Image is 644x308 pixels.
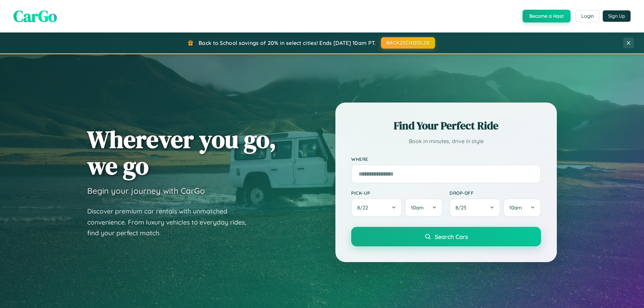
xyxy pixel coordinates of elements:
label: Where [351,156,541,162]
button: Search Cars [351,227,541,246]
p: Book in minutes, drive in style [351,136,541,146]
button: Login [576,10,599,22]
span: 8 / 23 [455,204,470,211]
label: Drop-off [449,190,541,196]
button: 8/22 [351,198,402,217]
span: Back to School savings of 20% in select cities! Ends [DATE] 10am PT. [199,40,376,46]
button: BACK2SCHOOL20 [381,37,435,49]
span: CarGo [13,5,57,27]
p: Discover premium car rentals with unmatched convenience. From luxury vehicles to everyday rides, ... [87,206,255,239]
span: Search Cars [435,233,468,240]
h1: Wherever you go, we go [87,126,276,179]
h3: Begin your journey with CarGo [87,186,205,196]
button: 8/23 [449,198,500,217]
button: 10am [405,198,443,217]
button: Sign Up [603,10,631,22]
span: 8 / 22 [357,204,371,211]
label: Pick-up [351,190,443,196]
span: 10am [509,204,522,211]
button: Become a Host [523,10,571,22]
button: 10am [503,198,541,217]
h2: Find Your Perfect Ride [351,118,541,133]
span: 10am [411,204,424,211]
